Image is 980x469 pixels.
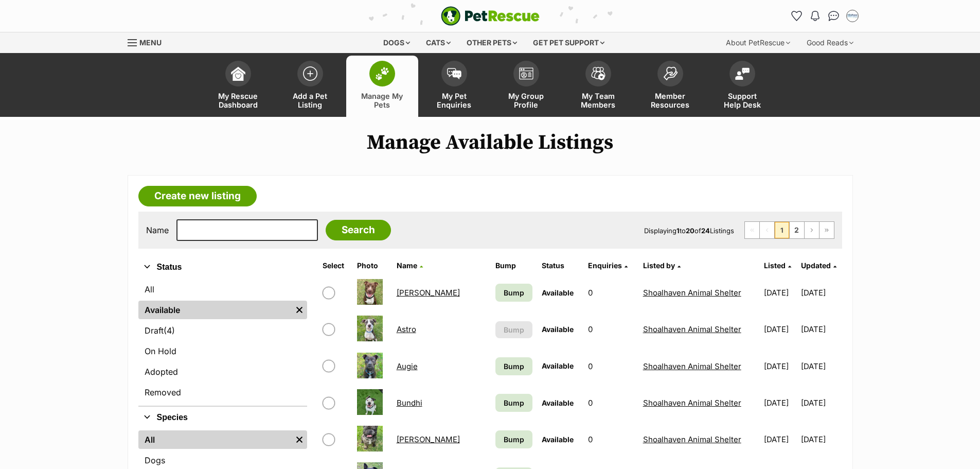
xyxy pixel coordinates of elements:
[397,261,417,270] span: Name
[490,56,562,117] a: My Group Profile
[760,275,800,310] td: [DATE]
[775,222,789,238] span: Page 1
[359,92,405,109] span: Manage My Pets
[826,8,842,24] a: Conversations
[526,32,612,53] div: Get pet support
[760,349,800,384] td: [DATE]
[231,66,245,81] img: dashboard-icon-eb2f2d2d3e046f16d808141f083e7271f6b2e854fb5c12c21221c1fb7104beca.svg
[584,422,638,457] td: 0
[819,222,834,238] a: Last page
[701,227,710,235] strong: 24
[647,92,693,109] span: Member Resources
[504,397,524,408] span: Bump
[138,411,307,424] button: Species
[397,398,422,408] a: Bundhi
[789,8,861,24] ul: Account quick links
[138,278,307,406] div: Status
[441,6,540,26] img: logo-e224e6f780fb5917bec1dbf3a21bbac754714ae5b6737aabdf751b685950b380.svg
[828,11,839,21] img: chat-41dd97257d64d25036548639549fe6c8038ab92f7586957e7f3b1b290dea8141.svg
[459,32,524,53] div: Other pets
[397,261,423,270] a: Name
[764,261,786,270] span: Listed
[418,56,490,117] a: My Pet Enquiries
[538,257,583,274] th: Status
[643,261,675,270] span: Listed by
[591,67,605,80] img: team-members-icon-5396bd8760b3fe7c0b43da4ab00e1e3bb1a5d9ba89233759b79545d2d3fc5d0d.svg
[764,261,791,270] a: Listed
[138,342,307,360] a: On Hold
[138,280,307,299] a: All
[431,92,477,109] span: My Pet Enquiries
[397,435,460,444] a: [PERSON_NAME]
[844,8,861,24] button: My account
[503,92,549,109] span: My Group Profile
[138,301,292,319] a: Available
[584,349,638,384] td: 0
[447,68,461,79] img: pet-enquiries-icon-7e3ad2cf08bfb03b45e93fb7055b45f3efa6380592205ae92323e6603595dc1f.svg
[760,422,800,457] td: [DATE]
[760,222,774,238] span: Previous page
[789,8,805,24] a: Favourites
[146,225,169,235] label: Name
[760,311,800,347] td: [DATE]
[542,435,574,444] span: Available
[676,227,680,235] strong: 1
[397,324,416,334] a: Astro
[495,284,532,302] a: Bump
[663,66,678,80] img: member-resources-icon-8e73f808a243e03378d46382f2149f9095a855e16c252ad45f914b54edf8863c.svg
[353,257,391,274] th: Photo
[584,385,638,421] td: 0
[706,56,778,117] a: Support Help Desk
[643,288,741,298] a: Shoalhaven Animal Shelter
[719,32,797,53] div: About PetRescue
[805,222,819,238] a: Next page
[745,222,759,238] span: First page
[164,324,175,337] span: (4)
[801,261,831,270] span: Updated
[801,275,841,310] td: [DATE]
[643,324,741,334] a: Shoalhaven Animal Shelter
[801,349,841,384] td: [DATE]
[799,32,861,53] div: Good Reads
[128,32,169,51] a: Menu
[303,66,317,81] img: add-pet-listing-icon-0afa8454b4691262ce3f59096e99ab1cd57d4a30225e0717b998d2c9b9846f56.svg
[139,38,162,47] span: Menu
[562,56,634,117] a: My Team Members
[575,92,621,109] span: My Team Members
[318,257,352,274] th: Select
[542,288,574,297] span: Available
[504,361,524,372] span: Bump
[584,311,638,347] td: 0
[495,357,532,375] a: Bump
[495,321,532,338] button: Bump
[138,321,307,340] a: Draft
[643,435,741,444] a: Shoalhaven Animal Shelter
[790,222,804,238] a: Page 2
[397,361,418,371] a: Augie
[491,257,537,274] th: Bump
[215,92,261,109] span: My Rescue Dashboard
[686,227,694,235] strong: 20
[719,92,765,109] span: Support Help Desk
[504,324,524,335] span: Bump
[504,287,524,298] span: Bump
[847,11,858,21] img: Jodie Parnell profile pic
[588,261,628,270] a: Enquiries
[287,92,333,109] span: Add a Pet Listing
[542,325,574,334] span: Available
[138,186,257,206] a: Create new listing
[542,361,574,370] span: Available
[811,11,819,21] img: notifications-46538b983faf8c2785f20acdc204bb7945ddae34d4c08c2a6579f10ce5e182be.svg
[588,261,622,270] span: translation missing: en.admin.listings.index.attributes.enquiries
[495,430,532,448] a: Bump
[643,398,741,408] a: Shoalhaven Animal Shelter
[397,288,460,298] a: [PERSON_NAME]
[801,385,841,421] td: [DATE]
[375,67,389,80] img: manage-my-pets-icon-02211641906a0b7f246fdf0571729dbe1e7629f14944591b6c1af311fb30b64b.svg
[376,32,417,53] div: Dogs
[519,67,533,80] img: group-profile-icon-3fa3cf56718a62981997c0bc7e787c4b2cf8bcc04b72c1350f741eb67cf2f40e.svg
[292,301,307,319] a: Remove filter
[441,6,540,26] a: PetRescue
[138,362,307,381] a: Adopted
[760,385,800,421] td: [DATE]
